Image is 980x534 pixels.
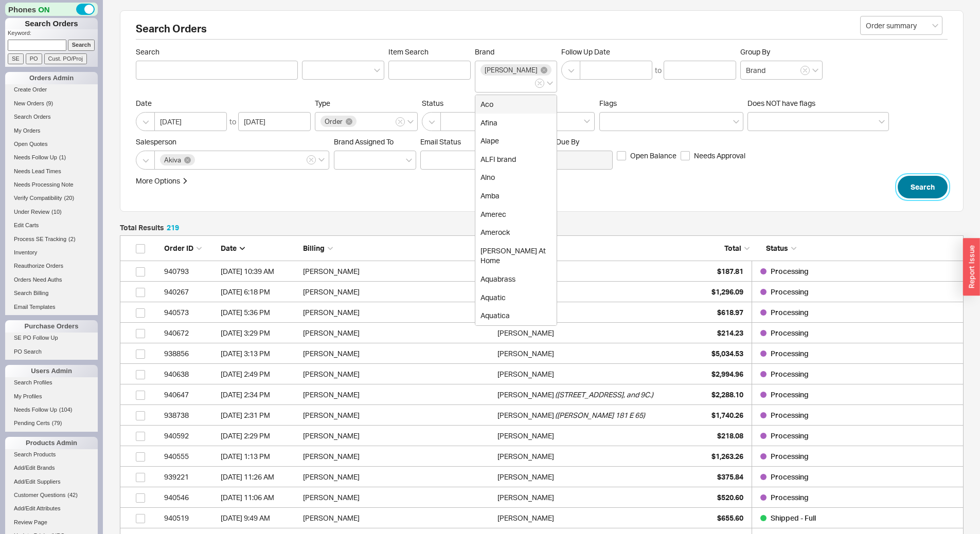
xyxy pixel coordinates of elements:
[164,446,216,467] div: 940555
[14,100,44,106] span: New Orders
[334,137,394,146] span: Brand Assigned To
[120,487,964,508] a: 940546[DATE] 11:06 AM[PERSON_NAME][PERSON_NAME]$520.60Processing
[303,405,492,426] div: [PERSON_NAME]
[771,287,809,296] span: Processing
[303,446,492,467] div: [PERSON_NAME]
[5,261,98,271] a: Reauthorize Orders
[717,431,743,440] span: $218.08
[38,4,50,15] span: ON
[711,287,743,296] span: $1,296.09
[655,65,662,76] div: to
[59,154,66,160] span: ( 1 )
[221,302,298,323] div: 9/17/25 5:36 PM
[136,47,298,57] span: Search
[120,467,964,487] a: 939221[DATE] 11:26 AM[PERSON_NAME][PERSON_NAME]$375.84Processing
[475,95,557,114] div: Aco
[164,156,181,163] span: Akiva
[164,343,216,364] div: 938856
[475,306,557,325] div: Aquatica
[717,267,743,275] span: $187.81
[724,244,741,252] span: Total
[164,384,216,405] div: 940647
[136,176,188,186] button: More Options
[555,384,653,405] span: ( [STREET_ADDRESS], and 9C. )
[164,405,216,426] div: 938738
[120,302,964,323] a: 940573[DATE] 5:36 PM[PERSON_NAME][PERSON_NAME]$618.97Processing
[475,132,557,150] div: Alape
[758,243,958,253] div: Status
[711,411,743,419] span: $1,740.26
[5,166,98,177] a: Needs Lead Times
[136,61,298,80] input: Search
[120,446,964,467] a: 940555[DATE] 1:13 PM[PERSON_NAME][PERSON_NAME]$1,263.26Processing
[480,77,488,89] input: Brand
[5,391,98,402] a: My Profiles
[520,137,613,146] span: Leadtimes Due By
[771,452,809,461] span: Processing
[771,370,809,378] span: Processing
[475,114,557,132] div: Afina
[932,24,938,28] svg: open menu
[717,308,743,317] span: $618.97
[120,282,964,302] a: 940267[DATE] 6:18 PM[PERSON_NAME][PERSON_NAME]$1,296.09Processing
[120,384,964,405] a: 940647[DATE] 2:34 PM[PERSON_NAME][PERSON_NAME]([STREET_ADDRESS], and 9C.)$2,288.10Processing
[711,349,743,358] span: $5,034.53
[5,18,98,29] h1: Search Orders
[221,244,237,252] span: Date
[406,158,412,162] svg: open menu
[771,308,809,317] span: Processing
[8,53,24,64] input: SE
[5,3,98,16] div: Phones
[475,47,494,56] span: Brand
[497,364,554,384] div: [PERSON_NAME]
[229,117,236,127] div: to
[5,125,98,136] a: My Orders
[812,68,818,72] svg: open menu
[747,99,815,107] span: Does NOT have flags
[120,343,964,364] a: 938856[DATE] 3:13 PM[PERSON_NAME][PERSON_NAME]$5,034.53Processing
[26,53,42,64] input: PO
[120,426,964,446] a: 940592[DATE] 2:29 PM[PERSON_NAME][PERSON_NAME]$218.08Processing
[5,247,98,258] a: Inventory
[303,244,325,252] span: Billing
[52,420,62,426] span: ( 79 )
[711,390,743,399] span: $2,288.10
[5,139,98,150] a: Open Quotes
[120,224,179,231] h5: Total Results
[14,492,65,498] span: Customer Questions
[5,517,98,528] a: Review Page
[303,261,492,282] div: [PERSON_NAME]
[164,426,216,446] div: 940592
[5,418,98,429] a: Pending Certs(79)
[630,151,676,161] span: Open Balance
[388,47,471,57] span: Item Search
[694,151,745,161] span: Needs Approval
[5,234,98,245] a: Process SE Tracking(2)
[501,243,693,253] div: Shipping
[164,261,216,282] div: 940793
[599,99,617,107] span: Flags
[535,79,544,88] button: Brand
[475,150,557,169] div: ALFI brand
[14,195,62,201] span: Verify Compatibility
[44,53,87,64] input: Cust. PO/Proj
[303,343,492,364] div: [PERSON_NAME]
[717,493,743,502] span: $520.60
[120,261,964,282] a: 940793[DATE] 10:39 AM[PERSON_NAME][PERSON_NAME]$187.81Processing
[221,508,298,528] div: 9/17/25 9:49 AM
[771,493,809,502] span: Processing
[5,207,98,217] a: Under Review(10)
[120,508,964,528] a: 940519[DATE] 9:49 AM[PERSON_NAME][PERSON_NAME]$655.60Shipped - Full
[5,476,98,487] a: Add/Edit Suppliers
[485,66,538,73] span: [PERSON_NAME]
[766,244,788,252] span: Status
[46,100,53,106] span: ( 9 )
[497,426,554,446] div: [PERSON_NAME]
[120,405,964,426] a: 938738[DATE] 2:31 PM[PERSON_NAME][PERSON_NAME]([PERSON_NAME] 181 E 65)$1,740.26Processing
[711,452,743,461] span: $1,263.26
[68,40,95,50] input: Search
[303,487,492,508] div: [PERSON_NAME]
[64,195,75,201] span: ( 20 )
[497,467,554,487] div: [PERSON_NAME]
[422,99,595,108] span: Status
